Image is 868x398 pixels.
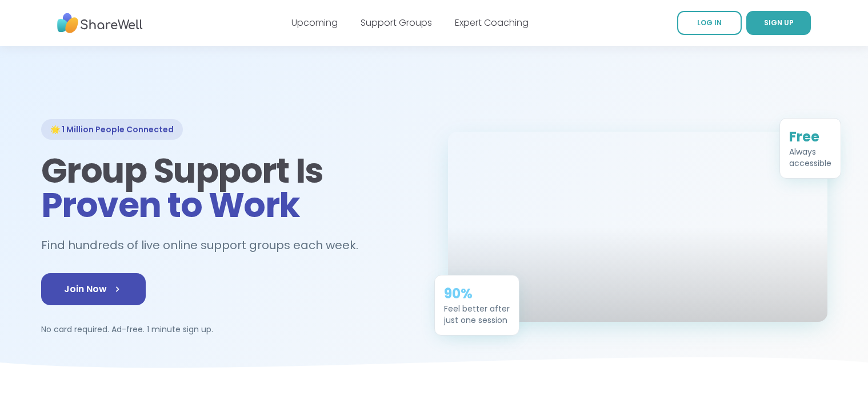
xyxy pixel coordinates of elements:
[41,119,183,140] div: 🌟 1 Million People Connected
[789,146,831,169] div: Always accessible
[41,236,370,255] h2: Find hundreds of live online support groups each week.
[361,16,432,29] a: Support Groups
[444,303,510,326] div: Feel better after just one session
[764,18,794,27] span: SIGN UP
[444,285,510,303] div: 90%
[789,128,831,146] div: Free
[41,153,421,222] h1: Group Support Is
[57,7,143,39] img: ShareWell Nav Logo
[677,11,742,35] a: LOG IN
[746,11,811,35] a: SIGN UP
[64,282,123,296] span: Join Now
[291,16,338,29] a: Upcoming
[455,16,529,29] a: Expert Coaching
[697,18,722,27] span: LOG IN
[41,324,421,335] p: No card required. Ad-free. 1 minute sign up.
[41,181,300,229] span: Proven to Work
[41,273,146,305] a: Join Now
